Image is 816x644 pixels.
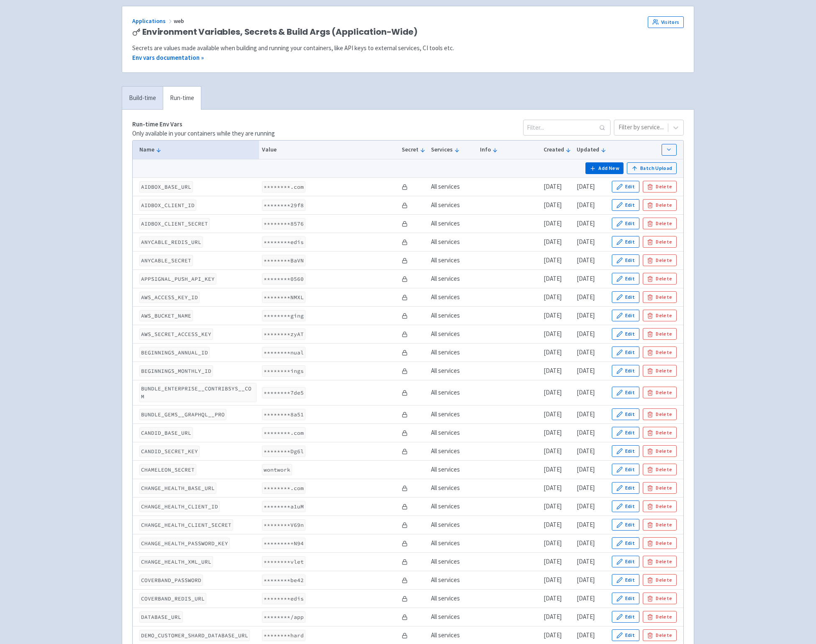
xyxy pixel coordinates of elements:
[139,328,213,340] code: AWS_SECRET_ACCESS_KEY
[612,254,639,266] button: Edit
[544,631,562,639] time: [DATE]
[643,593,677,604] button: Delete
[612,387,639,398] button: Edit
[577,348,595,356] time: [DATE]
[612,273,639,285] button: Edit
[428,589,477,608] td: All services
[577,201,595,209] time: [DATE]
[523,120,611,136] input: Filter...
[132,129,275,139] p: Only available in your containers while they are running
[643,464,677,475] button: Delete
[428,288,477,306] td: All services
[577,539,595,547] time: [DATE]
[612,310,639,321] button: Edit
[577,388,595,396] time: [DATE]
[577,594,595,602] time: [DATE]
[577,484,595,492] time: [DATE]
[428,362,477,380] td: All services
[544,594,562,602] time: [DATE]
[612,482,639,494] button: Edit
[643,408,677,420] button: Delete
[643,236,677,248] button: Delete
[643,218,677,229] button: Delete
[577,410,595,418] time: [DATE]
[643,365,677,377] button: Delete
[612,629,639,641] button: Edit
[544,348,562,356] time: [DATE]
[428,306,477,325] td: All services
[139,145,257,154] button: Name
[577,502,595,510] time: [DATE]
[643,629,677,641] button: Delete
[577,275,595,282] time: [DATE]
[428,343,477,362] td: All services
[428,251,477,269] td: All services
[577,557,595,565] time: [DATE]
[139,427,193,439] code: CANDID_BASE_URL
[544,613,562,621] time: [DATE]
[643,427,677,439] button: Delete
[428,534,477,552] td: All services
[428,516,477,534] td: All services
[139,409,226,420] code: BUNDLE_GEMS__GRAPHQL__PRO
[544,238,562,246] time: [DATE]
[428,380,477,405] td: All services
[612,328,639,340] button: Edit
[428,423,477,442] td: All services
[544,521,562,529] time: [DATE]
[612,218,639,229] button: Edit
[643,199,677,211] button: Delete
[612,445,639,457] button: Edit
[544,182,562,190] time: [DATE]
[139,181,193,192] code: AIDBOX_BASE_URL
[139,519,233,531] code: CHANGE_HEALTH_CLIENT_SECRET
[643,328,677,340] button: Delete
[139,383,257,402] code: BUNDLE_ENTERPRISE__CONTRIBSYS__COM
[132,17,174,25] a: Applications
[643,519,677,531] button: Delete
[139,556,213,567] code: CHANGE_HEALTH_XML_URL
[139,611,183,623] code: DATABASE_URL
[428,552,477,571] td: All services
[428,196,477,214] td: All services
[139,273,216,285] code: APPSIGNAL_PUSH_API_KEY
[612,236,639,248] button: Edit
[428,325,477,343] td: All services
[428,269,477,288] td: All services
[612,291,639,303] button: Edit
[544,465,562,473] time: [DATE]
[643,482,677,494] button: Delete
[544,201,562,209] time: [DATE]
[544,293,562,301] time: [DATE]
[139,446,200,457] code: CANDID_SECRET_KEY
[643,556,677,567] button: Delete
[643,574,677,586] button: Delete
[643,254,677,266] button: Delete
[585,162,624,174] button: Add New
[612,199,639,211] button: Edit
[428,571,477,589] td: All services
[577,219,595,227] time: [DATE]
[428,460,477,479] td: All services
[643,181,677,192] button: Delete
[139,310,193,321] code: AWS_BUCKET_NAME
[643,500,677,512] button: Delete
[132,120,182,128] strong: Run-time Env Vars
[577,293,595,301] time: [DATE]
[612,593,639,604] button: Edit
[402,145,426,154] button: Secret
[139,347,210,358] code: BEGINNINGS_ANNUAL_ID
[142,27,418,37] span: Environment Variables, Secrets & Build Args (Application-Wide)
[577,576,595,584] time: [DATE]
[612,408,639,420] button: Edit
[544,256,562,264] time: [DATE]
[428,479,477,497] td: All services
[163,87,201,110] a: Run-time
[139,464,196,475] code: CHAMELEON_SECRET
[544,428,562,436] time: [DATE]
[132,54,204,62] a: Env vars documentation »
[643,310,677,321] button: Delete
[544,219,562,227] time: [DATE]
[428,214,477,233] td: All services
[139,538,230,549] code: CHANGE_HEALTH_PASSWORD_KEY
